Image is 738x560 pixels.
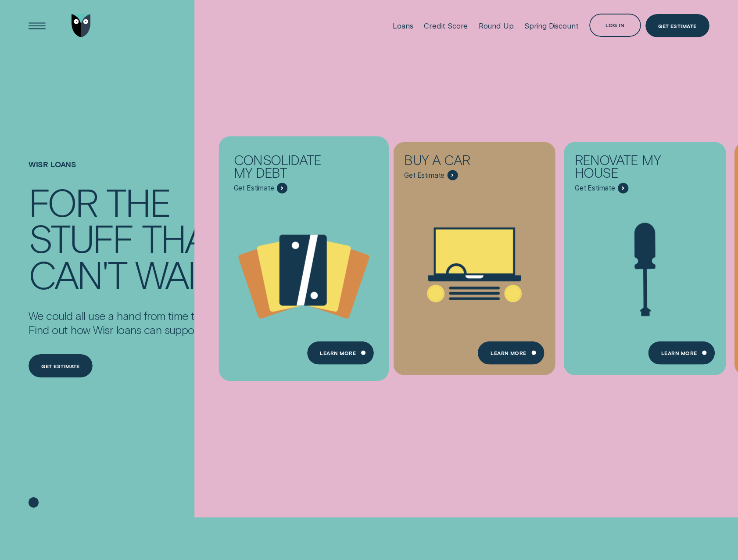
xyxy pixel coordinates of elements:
a: Get Estimate [645,14,710,37]
span: Get Estimate [404,171,444,179]
div: Credit Score [424,22,468,30]
div: Spring Discount [524,22,579,30]
div: Consolidate my debt [234,153,337,183]
p: We could all use a hand from time to time. Find out how Wisr loans can support you. [29,309,226,337]
a: Buy a car - Learn more [394,142,555,369]
h4: For the stuff that can't wait [29,183,226,292]
button: Open Menu [25,14,49,37]
span: Get Estimate [234,184,274,193]
div: can't [29,256,126,292]
div: wait [135,256,214,292]
a: Learn more [648,341,715,365]
button: Log in [589,14,641,37]
a: Learn more [307,341,374,365]
div: Loans [393,22,413,30]
img: Wisr [72,14,91,37]
a: Learn More [478,341,545,365]
div: stuff [29,219,133,255]
h1: Wisr loans [29,160,226,183]
div: that [142,219,224,255]
span: Get Estimate [575,184,615,193]
div: For [29,183,97,219]
a: Renovate My House - Learn more [564,142,726,369]
div: Round Up [479,22,514,30]
a: Get estimate [29,354,93,377]
a: Consolidate my debt - Learn more [223,142,385,369]
div: the [106,183,170,219]
div: Buy a car [404,153,508,170]
div: Renovate My House [575,153,678,183]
